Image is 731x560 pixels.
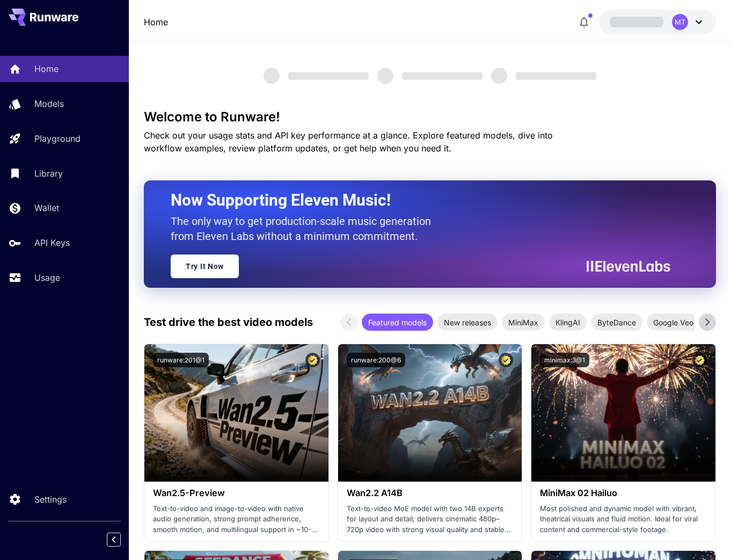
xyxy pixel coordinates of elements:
h3: Wan2.5-Preview [153,488,320,498]
button: MT [599,10,716,34]
p: Library [34,167,63,180]
button: runware:200@6 [347,353,405,367]
button: Certified Model – Vetted for best performance and includes a commercial license. [499,353,513,367]
img: alt [531,344,715,482]
button: minimax:3@1 [540,353,589,367]
button: Certified Model – Vetted for best performance and includes a commercial license. [305,353,320,367]
p: Wallet [34,201,59,214]
span: KlingAI [549,317,587,328]
span: ByteDance [591,317,642,328]
p: Settings [34,493,67,506]
div: MiniMax [502,314,545,331]
a: Try It Now [171,254,239,278]
div: Collapse sidebar [115,530,129,549]
p: Test drive the best video models [144,314,313,330]
p: Models [34,97,64,110]
button: Certified Model – Vetted for best performance and includes a commercial license. [692,353,707,367]
span: Check out your usage stats and API key performance at a glance. Explore featured models, dive int... [144,130,553,154]
h3: Welcome to Runware! [144,110,716,125]
span: MiniMax [502,317,545,328]
span: Featured models [362,317,433,328]
p: API Keys [34,236,70,249]
img: alt [144,344,328,482]
h3: Wan2.2 A14B [347,488,514,498]
div: MT [672,14,688,30]
h2: Now Supporting Eleven Music! [171,190,662,210]
p: Usage [34,271,60,284]
button: runware:201@1 [153,353,209,367]
nav: breadcrumb [144,16,168,28]
div: New releases [437,314,498,331]
p: Most polished and dynamic model with vibrant, theatrical visuals and fluid motion. Ideal for vira... [540,504,707,535]
p: The only way to get production-scale music generation from Eleven Labs without a minimum commitment. [171,214,439,244]
div: KlingAI [549,314,587,331]
span: Google Veo [647,317,700,328]
span: New releases [437,317,498,328]
p: Playground [34,132,81,145]
p: Home [34,62,59,75]
div: ByteDance [591,314,642,331]
button: Collapse sidebar [107,533,121,547]
div: Google Veo [647,314,700,331]
h3: MiniMax 02 Hailuo [540,488,707,498]
p: Text-to-video and image-to-video with native audio generation, strong prompt adherence, smooth mo... [153,504,320,535]
p: Text-to-video MoE model with two 14B experts for layout and detail; delivers cinematic 480p–720p ... [347,504,514,535]
img: alt [338,344,522,482]
div: Featured models [362,314,433,331]
a: Home [144,16,168,28]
